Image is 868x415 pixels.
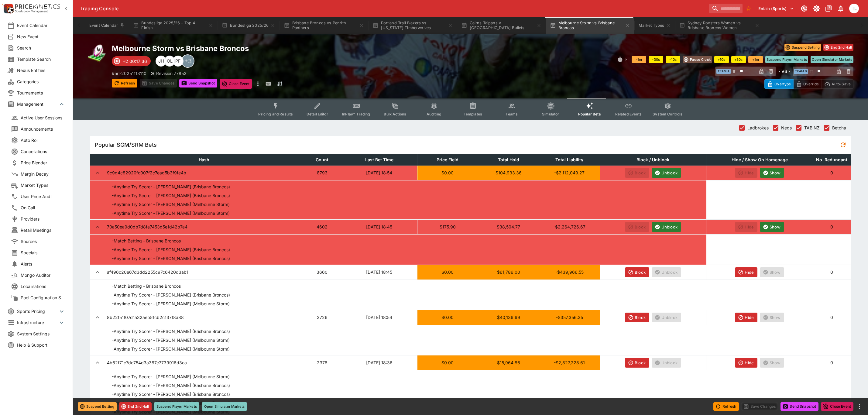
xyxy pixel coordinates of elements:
[815,170,849,176] p: 0
[258,112,293,116] span: Pricing and Results
[823,3,834,14] button: Documentation
[731,56,746,63] button: +30s
[652,222,681,232] button: Unblock
[822,79,853,89] button: Auto-Save
[17,331,65,337] span: System Settings
[92,357,103,368] button: expand row
[635,17,674,34] button: Market Types
[478,355,539,370] td: $15,964.86
[21,272,65,278] span: Mongo Auditor
[427,112,441,116] span: Auditing
[804,125,820,131] span: TAB NZ
[21,159,65,166] span: Price Blender
[713,402,739,411] button: Refresh
[303,154,341,165] th: Count
[112,391,230,397] p: - Anytime Try Scorer - [PERSON_NAME] (Brisbane Broncos)
[341,265,417,280] td: [DATE] 18:45
[17,101,58,107] span: Management
[303,219,341,234] td: 4602
[112,328,230,334] p: - Anytime Try Scorer - [PERSON_NAME] (Brisbane Broncos)
[92,267,103,278] button: expand row
[21,227,65,233] span: Retail Meetings
[105,154,303,165] th: Hash
[478,165,539,180] td: $104,933.36
[625,358,649,368] button: Block
[15,10,48,13] img: Sportsbook Management
[21,115,65,121] span: Active User Sessions
[478,310,539,325] td: $40,136.69
[417,265,478,280] td: $0.00
[92,167,103,178] button: expand row
[823,44,853,51] button: End 2nd Half
[821,402,853,411] button: Close Event
[17,67,65,74] span: Nexus Entities
[122,58,147,64] p: H2 00:17:36
[815,359,849,366] p: 0
[615,112,642,116] span: Related Events
[86,17,128,34] button: Event Calendar
[303,265,341,280] td: 3660
[21,193,65,200] span: User Price Audit
[832,125,846,131] span: Betcha
[17,22,65,29] span: Event Calendar
[21,137,65,143] span: Auto Roll
[683,56,712,63] button: Pause Clock
[369,17,456,34] button: Portland Trail Blazers vs [US_STATE] Timberwolves
[341,219,417,234] td: [DATE] 18:45
[735,358,757,368] button: Hide
[112,382,230,389] p: - Anytime Try Scorer - [PERSON_NAME] (Brisbane Broncos)
[539,355,600,370] td: -$2,827,228.61
[21,126,65,132] span: Announcements
[714,56,729,63] button: +10s
[21,283,65,290] span: Localisations
[778,68,790,74] h6: - VS -
[112,346,230,352] p: - Anytime Try Scorer - [PERSON_NAME] (Melbourne Storm)
[539,219,600,234] td: -$2,264,726.67
[92,312,103,323] button: expand row
[17,308,58,314] span: Sports Pricing
[578,112,601,116] span: Popular Bets
[303,165,341,180] td: 8793
[253,98,687,120] div: Event type filters
[709,4,743,13] input: search
[784,44,821,51] button: Suspend Betting
[764,79,853,89] div: Start From
[539,165,600,180] td: -$2,112,049.27
[815,269,849,275] p: 0
[112,201,230,207] p: - Anytime Try Scorer - [PERSON_NAME] (Melbourne Storm)
[764,79,794,89] button: Overtype
[706,154,813,165] th: Hide / Show On Homepage
[815,314,849,321] p: 0
[254,79,262,89] button: more
[417,355,478,370] td: $0.00
[774,81,791,87] p: Overtype
[105,265,303,280] td: af496c20e67d3dd2255c97c6420d3ab1
[280,17,368,34] button: Brisbane Broncos vs Penrith Panthers
[17,45,65,51] span: Search
[220,79,252,89] button: Close Event
[179,79,217,87] button: Send Snapshot
[21,171,65,177] span: Margin Decay
[21,148,65,155] span: Cancellations
[21,261,65,267] span: Alerts
[417,165,478,180] td: $0.00
[341,355,417,370] td: [DATE] 18:36
[17,319,58,326] span: Infrastructure
[735,313,757,322] button: Hide
[112,246,230,253] p: - Anytime Try Scorer - [PERSON_NAME] (Brisbane Broncos)
[464,112,482,116] span: Templates
[95,141,838,148] span: Popular SGM/SRM Bets
[765,56,808,63] button: Suspend Player Markets
[112,292,230,298] p: - Anytime Try Scorer - [PERSON_NAME] (Brisbane Broncos)
[92,221,103,232] button: expand row
[105,165,303,180] td: 9c9d4c82920fc007f2c7ead5b3f9fe4b
[112,373,230,380] p: - Anytime Try Scorer - [PERSON_NAME] (Melbourne Storm)
[803,81,819,87] p: Override
[748,56,763,63] button: +1m
[794,69,808,74] span: Team B
[164,56,175,67] div: Owen Looney
[112,255,230,262] p: - Anytime Try Scorer - [PERSON_NAME] (Brisbane Broncos)
[735,267,757,277] button: Hide
[632,56,646,63] button: -1m
[506,112,518,116] span: Teams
